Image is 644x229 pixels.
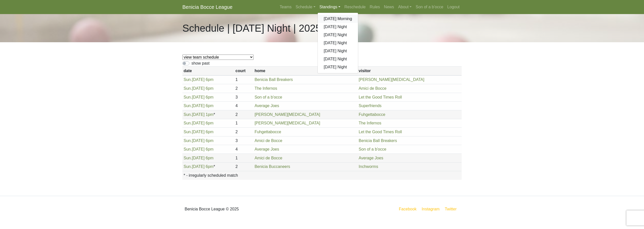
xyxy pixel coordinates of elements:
a: Amici de Bocce [359,86,386,90]
span: Sun. [184,156,192,160]
a: [PERSON_NAME][MEDICAL_DATA] [359,77,424,82]
td: 4 [234,145,253,154]
a: Standings [317,2,342,12]
a: Average Joes [255,104,279,108]
a: [DATE] Night [318,23,358,31]
a: Son of a b'occe [359,147,386,151]
a: [DATE] Night [318,63,358,71]
td: 1 [234,119,253,128]
a: Teams [278,2,294,12]
td: 3 [234,93,253,102]
a: Let the Good Times Roll [359,130,402,134]
a: Sun.[DATE] 6pm [184,95,214,99]
a: Average Joes [255,147,279,151]
td: 4 [234,102,253,110]
a: [DATE] Morning [318,15,358,23]
th: * - irregularly scheduled match [182,171,462,180]
a: Let the Good Times Roll [359,95,402,99]
a: Sun.[DATE] 6pm [184,164,214,169]
span: Sun. [184,147,192,151]
label: show past [191,60,210,66]
a: [DATE] Night [318,55,358,63]
td: 1 [234,75,253,84]
a: Sun.[DATE] 6pm [184,121,214,125]
a: Benicia Ball Breakers [255,77,293,82]
div: Benicia Bocce League © 2025 [179,200,322,218]
span: Sun. [184,130,192,134]
a: Average Joes [359,156,383,160]
a: [PERSON_NAME][MEDICAL_DATA] [255,121,320,125]
td: 2 [234,162,253,171]
a: Sun.[DATE] 1pm [184,112,214,117]
a: Twitter [444,206,461,212]
a: News [382,2,396,12]
a: [PERSON_NAME][MEDICAL_DATA] [255,112,320,117]
span: Sun. [184,121,192,125]
div: Standings [317,13,358,73]
a: Sun.[DATE] 6pm [184,86,214,90]
th: date [182,67,234,75]
a: [DATE] Night [318,47,358,55]
a: Benicia Bocce League [182,2,232,12]
td: 2 [234,84,253,93]
a: Benicia Buccaneers [255,164,290,169]
span: Sun. [184,112,192,117]
span: Sun. [184,164,192,169]
a: [DATE] Night [318,31,358,39]
a: Amici de Bocce [255,139,282,143]
td: 1 [234,154,253,162]
a: Amici de Bocce [255,156,282,160]
a: Inchworms [359,164,378,169]
a: The Infernos [255,86,277,90]
td: 2 [234,128,253,136]
a: Sun.[DATE] 6pm [184,147,214,151]
a: Facebook [398,206,418,212]
td: 2 [234,110,253,119]
a: Sun.[DATE] 6pm [184,130,214,134]
a: Sun.[DATE] 6pm [184,156,214,160]
a: Fuhgettabocce [255,130,281,134]
a: Benicia Ball Breakers [359,139,397,143]
a: Superfriends [359,104,382,108]
span: Sun. [184,139,192,143]
a: Schedule [294,2,317,12]
a: About [396,2,414,12]
a: Instagram [421,206,440,212]
span: Sun. [184,86,192,90]
a: The Infernos [359,121,381,125]
a: Sun.[DATE] 6pm [184,77,214,82]
th: visitor [357,67,462,75]
a: Sun.[DATE] 6pm [184,104,214,108]
a: Logout [445,2,462,12]
td: 3 [234,136,253,145]
span: Sun. [184,95,192,99]
a: Rules [368,2,382,12]
span: Sun. [184,77,192,82]
th: court [234,67,253,75]
span: Sun. [184,104,192,108]
th: home [253,67,357,75]
h1: Schedule | [DATE] Night | 2025 [182,22,321,34]
a: Sun.[DATE] 6pm [184,139,214,143]
a: Reschedule [342,2,368,12]
a: Son of a b'occe [414,2,445,12]
a: Son of a b'occe [255,95,282,99]
a: [DATE] Night [318,39,358,47]
a: Fuhgettabocce [359,112,385,117]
